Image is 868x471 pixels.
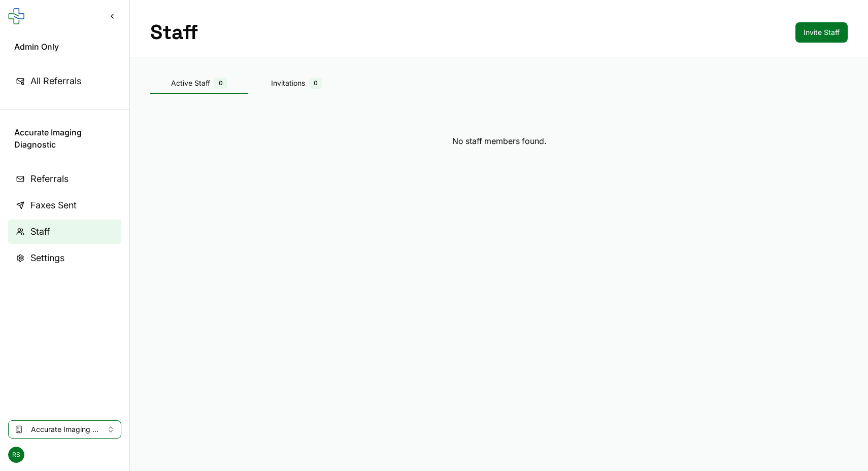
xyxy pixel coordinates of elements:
span: 0 [309,78,322,89]
a: Faxes Sent [8,193,121,218]
button: Invite Staff [795,22,848,43]
a: Referrals [8,167,121,191]
a: Settings [8,246,121,270]
button: Select clinic [8,420,121,439]
div: Invitations [248,78,345,89]
span: Referrals [30,172,69,186]
span: RS [8,447,24,463]
span: All Referrals [30,74,81,88]
span: Faxes Sent [30,198,77,212]
span: Accurate Imaging Diagnostic [31,424,98,434]
a: All Referrals [8,69,121,93]
div: No staff members found. [150,135,848,147]
div: Active Staff [150,78,248,89]
h1: Staff [150,20,198,45]
span: Settings [30,251,64,265]
span: 0 [214,78,227,89]
span: Admin Only [14,41,115,53]
a: Staff [8,220,121,244]
span: Accurate Imaging Diagnostic [14,126,115,151]
button: Collapse sidebar [103,7,121,25]
span: Staff [30,225,50,239]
